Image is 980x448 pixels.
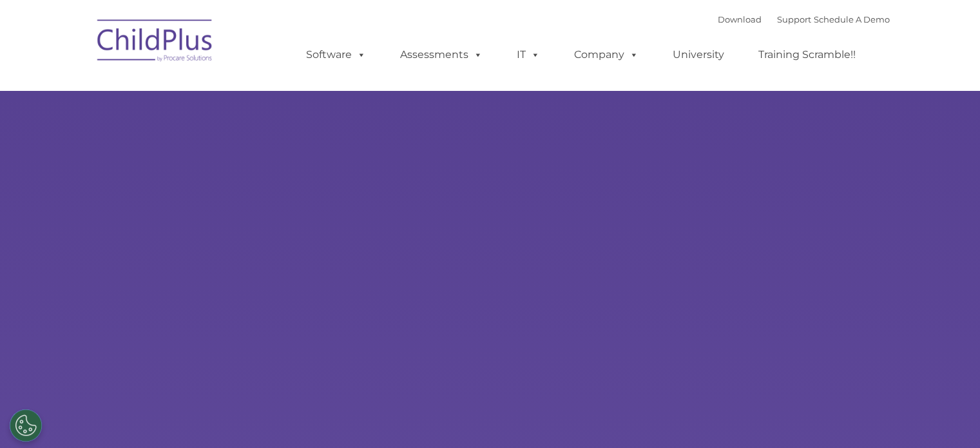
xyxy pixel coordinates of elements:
[10,409,42,442] button: Cookies Settings
[718,14,762,24] a: Download
[561,42,651,68] a: Company
[814,14,890,24] a: Schedule A Demo
[504,42,553,68] a: IT
[777,14,811,24] a: Support
[387,42,495,68] a: Assessments
[745,42,869,68] a: Training Scramble!!
[91,10,220,75] img: ChildPlus by Procare Solutions
[293,42,379,68] a: Software
[718,14,890,24] font: |
[660,42,737,68] a: University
